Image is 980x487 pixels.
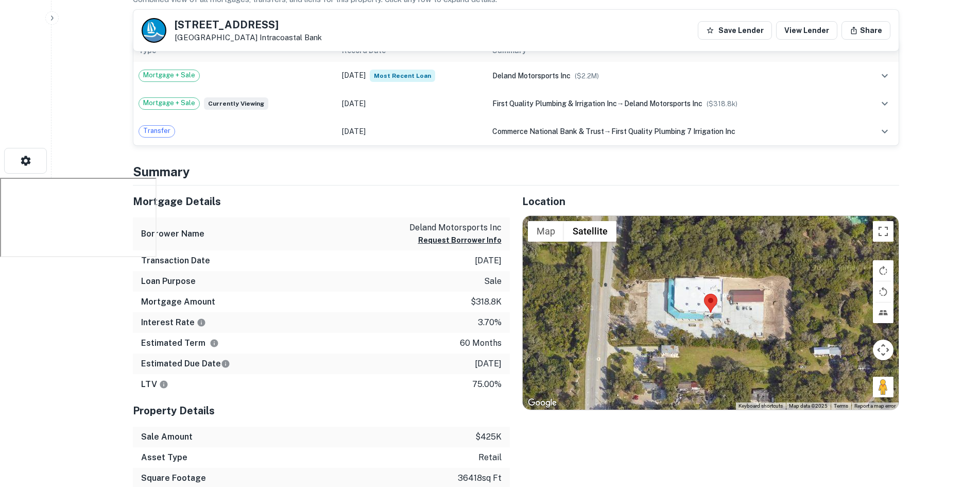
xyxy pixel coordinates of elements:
[337,117,487,145] td: [DATE]
[141,296,215,308] h6: Mortgage Amount
[492,99,617,108] span: first quality plumbing & irrigation inc
[525,396,559,410] a: Open this area in Google Maps (opens a new window)
[133,194,510,209] h5: Mortgage Details
[204,97,268,110] span: Currently viewing
[175,20,322,30] h5: [STREET_ADDRESS]
[141,358,230,370] h6: Estimated Due Date
[698,21,772,40] button: Save Lender
[141,275,196,288] h6: Loan Purpose
[418,234,502,246] button: Request Borrower Info
[873,221,893,242] button: Toggle fullscreen view
[133,403,510,418] h5: Property Details
[409,222,502,234] p: deland motorsports inc
[876,95,893,112] button: expand row
[337,62,487,90] td: [DATE]
[159,380,168,389] svg: LTVs displayed on the website are for informational purposes only and may be reported incorrectly...
[522,194,899,209] h5: Location
[873,260,893,281] button: Rotate map clockwise
[337,90,487,117] td: [DATE]
[139,126,175,136] span: Transfer
[873,377,893,397] button: Drag Pegman onto the map to open Street View
[458,472,502,484] p: 36418 sq ft
[876,67,893,85] button: expand row
[210,339,219,348] svg: Term is based on a standard schedule for this type of loan.
[141,451,187,464] h6: Asset Type
[475,255,502,267] p: [DATE]
[854,403,896,409] a: Report a map error
[141,316,206,329] h6: Interest Rate
[789,403,828,409] span: Map data ©2025
[707,100,737,108] span: ($ 318.8k )
[492,127,604,136] span: commerce national bank & trust
[141,255,210,267] h6: Transaction Date
[478,316,502,329] p: 3.70%
[141,228,204,240] h6: Borrower Name
[141,472,206,484] h6: Square Footage
[876,123,893,140] button: expand row
[141,378,168,391] h6: LTV
[175,33,322,42] p: [GEOGRAPHIC_DATA]
[472,378,502,391] p: 75.00%
[475,431,502,443] p: $425k
[460,337,502,349] p: 60 months
[528,221,564,242] button: Show street map
[624,99,702,108] span: deland motorsports inc
[133,162,899,181] h4: Summary
[738,402,783,410] button: Keyboard shortcuts
[873,340,893,360] button: Map camera controls
[525,396,559,410] img: Google
[139,70,199,80] span: Mortgage + Sale
[141,337,219,349] h6: Estimated Term
[841,21,890,40] button: Share
[776,21,837,40] a: View Lender
[484,275,502,288] p: sale
[221,359,230,368] svg: Estimate is based on a standard schedule for this type of loan.
[611,127,735,136] span: first quality plumbing 7 irrigation inc
[475,358,502,370] p: [DATE]
[492,98,853,109] div: →
[492,126,853,137] div: →
[564,221,616,242] button: Show satellite imagery
[260,33,322,42] a: Intracoastal Bank
[139,98,199,108] span: Mortgage + Sale
[197,318,206,327] svg: The interest rates displayed on the website are for informational purposes only and may be report...
[575,72,599,80] span: ($ 2.2M )
[873,303,893,323] button: Tilt map
[929,405,980,454] iframe: Chat Widget
[834,403,848,409] a: Terms (opens in new tab)
[478,451,502,464] p: retail
[141,431,193,443] h6: Sale Amount
[370,70,435,82] span: Most Recent Loan
[492,72,571,80] span: deland motorsports inc
[471,296,502,308] p: $318.8k
[873,281,893,302] button: Rotate map counterclockwise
